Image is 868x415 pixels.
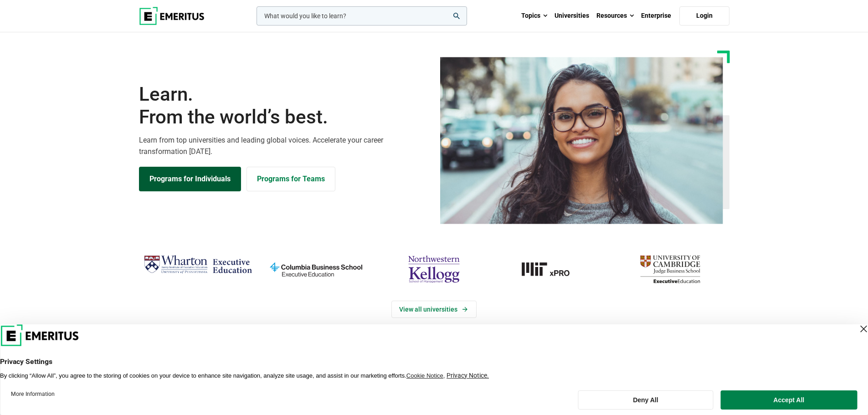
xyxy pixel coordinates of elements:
img: northwestern-kellogg [380,251,488,287]
a: Login [679,6,729,26]
a: Explore for Business [247,167,335,191]
img: MIT xPRO [498,251,606,287]
a: MIT-xPRO [498,251,606,287]
img: columbia-business-school [262,251,370,287]
img: Wharton Executive Education [144,251,252,278]
a: Explore Programs [139,167,241,191]
img: Learn from the world's best [440,57,723,224]
input: woocommerce-product-search-field-0 [257,6,467,26]
span: From the world’s best. [139,106,429,128]
a: View Universities [391,301,477,318]
h1: Learn. [139,83,429,129]
img: cambridge-judge-business-school [616,251,724,287]
p: Learn from top universities and leading global voices. Accelerate your career transformation [DATE]. [139,134,429,158]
